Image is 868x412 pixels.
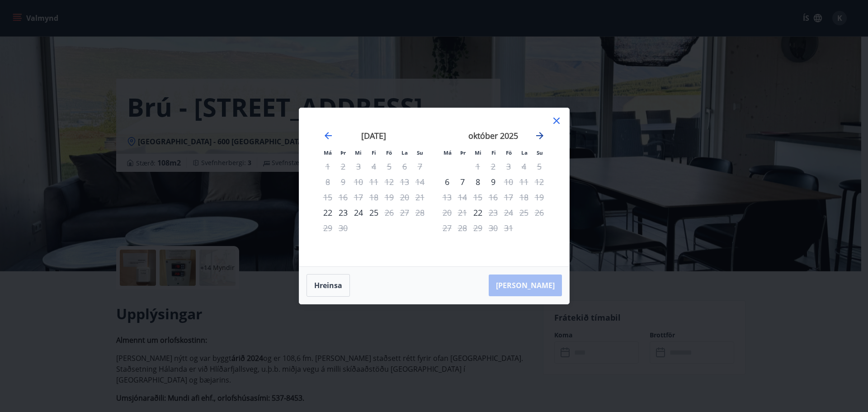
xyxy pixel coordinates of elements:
[470,205,486,220] div: Aðeins innritun í boði
[486,174,501,189] td: Choose fimmtudagur, 9. október 2025 as your check-in date. It’s available.
[439,205,455,220] td: Not available. mánudagur, 20. október 2025
[412,189,428,205] td: Not available. sunnudagur, 21. september 2025
[486,159,501,174] td: Not available. fimmtudagur, 2. október 2025
[470,189,486,205] td: Not available. miðvikudagur, 15. október 2025
[532,205,547,220] td: Not available. sunnudagur, 26. október 2025
[320,174,335,189] td: Not available. mánudagur, 8. september 2025
[335,205,351,220] div: 23
[320,189,335,205] td: Not available. mánudagur, 15. september 2025
[397,174,412,189] td: Not available. laugardagur, 13. september 2025
[439,174,455,189] td: Choose mánudagur, 6. október 2025 as your check-in date. It’s available.
[486,205,501,220] div: Aðeins útritun í boði
[397,205,412,220] td: Not available. laugardagur, 27. september 2025
[501,205,516,220] td: Not available. föstudagur, 24. október 2025
[470,205,486,220] td: Choose miðvikudagur, 22. október 2025 as your check-in date. It’s available.
[455,174,470,189] td: Choose þriðjudagur, 7. október 2025 as your check-in date. It’s available.
[486,189,501,205] td: Not available. fimmtudagur, 16. október 2025
[460,149,466,156] small: Þr
[397,159,412,174] td: Not available. laugardagur, 6. september 2025
[324,149,332,156] small: Má
[501,174,516,189] td: Not available. föstudagur, 10. október 2025
[470,174,486,189] div: 8
[335,174,351,189] td: Not available. þriðjudagur, 9. september 2025
[382,205,397,220] td: Not available. föstudagur, 26. september 2025
[320,205,335,220] div: Aðeins innritun í boði
[335,205,351,220] td: Choose þriðjudagur, 23. september 2025 as your check-in date. It’s available.
[501,174,516,189] div: Aðeins útritun í boði
[455,189,470,205] td: Not available. þriðjudagur, 14. október 2025
[412,159,428,174] td: Not available. sunnudagur, 7. september 2025
[355,149,362,156] small: Mi
[470,174,486,189] td: Choose miðvikudagur, 8. október 2025 as your check-in date. It’s available.
[366,205,382,220] div: 25
[516,174,532,189] td: Not available. laugardagur, 11. október 2025
[310,119,558,256] div: Calendar
[340,149,346,156] small: Þr
[534,130,545,141] div: Move forward to switch to the next month.
[335,220,351,236] td: Not available. þriðjudagur, 30. september 2025
[443,149,452,156] small: Má
[366,174,382,189] td: Not available. fimmtudagur, 11. september 2025
[455,220,470,236] td: Not available. þriðjudagur, 28. október 2025
[335,159,351,174] td: Not available. þriðjudagur, 2. september 2025
[475,149,481,156] small: Mi
[439,220,455,236] td: Not available. mánudagur, 27. október 2025
[506,149,512,156] small: Fö
[412,174,428,189] td: Not available. sunnudagur, 14. september 2025
[351,189,366,205] td: Not available. miðvikudagur, 17. september 2025
[537,149,543,156] small: Su
[351,159,366,174] td: Not available. miðvikudagur, 3. september 2025
[382,174,397,189] td: Not available. föstudagur, 12. september 2025
[382,205,397,220] div: Aðeins útritun í boði
[486,220,501,236] td: Not available. fimmtudagur, 30. október 2025
[323,130,334,141] div: Move backward to switch to the previous month.
[516,159,532,174] td: Not available. laugardagur, 4. október 2025
[439,189,455,205] td: Not available. mánudagur, 13. október 2025
[439,174,455,189] div: Aðeins innritun í boði
[455,174,470,189] div: 7
[470,159,486,174] td: Not available. miðvikudagur, 1. október 2025
[412,205,428,220] td: Not available. sunnudagur, 28. september 2025
[532,174,547,189] td: Not available. sunnudagur, 12. október 2025
[366,205,382,220] td: Choose fimmtudagur, 25. september 2025 as your check-in date. It’s available.
[532,189,547,205] td: Not available. sunnudagur, 19. október 2025
[351,205,366,220] td: Choose miðvikudagur, 24. september 2025 as your check-in date. It’s available.
[486,174,501,189] div: 9
[366,159,382,174] td: Not available. fimmtudagur, 4. september 2025
[320,205,335,220] td: Choose mánudagur, 22. september 2025 as your check-in date. It’s available.
[468,130,518,141] strong: október 2025
[397,189,412,205] td: Not available. laugardagur, 20. september 2025
[372,149,376,156] small: Fi
[455,205,470,220] td: Not available. þriðjudagur, 21. október 2025
[501,189,516,205] td: Not available. föstudagur, 17. október 2025
[320,159,335,174] td: Not available. mánudagur, 1. september 2025
[521,149,528,156] small: La
[320,220,335,236] td: Not available. mánudagur, 29. september 2025
[516,189,532,205] td: Not available. laugardagur, 18. október 2025
[386,149,392,156] small: Fö
[486,205,501,220] td: Not available. fimmtudagur, 23. október 2025
[366,189,382,205] td: Not available. fimmtudagur, 18. september 2025
[491,149,496,156] small: Fi
[501,220,516,236] td: Not available. föstudagur, 31. október 2025
[382,189,397,205] td: Not available. föstudagur, 19. september 2025
[417,149,423,156] small: Su
[516,205,532,220] td: Not available. laugardagur, 25. október 2025
[401,149,408,156] small: La
[335,189,351,205] td: Not available. þriðjudagur, 16. september 2025
[307,274,350,297] button: Hreinsa
[361,130,386,141] strong: [DATE]
[351,205,366,220] div: 24
[532,159,547,174] td: Not available. sunnudagur, 5. október 2025
[470,220,486,236] td: Not available. miðvikudagur, 29. október 2025
[501,159,516,174] td: Not available. föstudagur, 3. október 2025
[382,159,397,174] td: Not available. föstudagur, 5. september 2025
[351,174,366,189] td: Not available. miðvikudagur, 10. september 2025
